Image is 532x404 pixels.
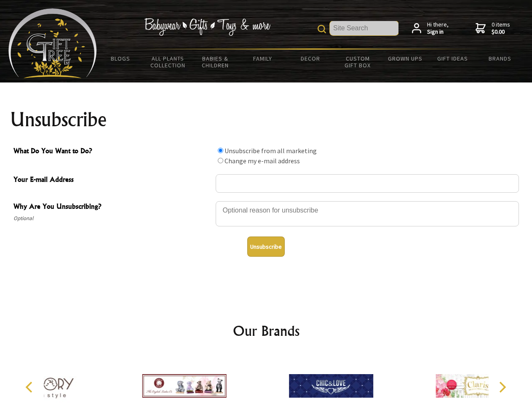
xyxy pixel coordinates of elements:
[476,21,510,36] a: 0 items$0.00
[225,157,300,165] label: Change my e-mail address
[192,50,239,74] a: Babies & Children
[8,8,97,78] img: Babyware - Gifts - Toys and more...
[13,213,211,223] span: Optional
[492,21,510,36] span: 0 items
[225,146,317,155] label: Unsubscribe from all marketing
[427,28,449,36] strong: Sign in
[381,50,429,67] a: Grown Ups
[216,174,519,193] input: Your E-mail Address
[318,25,326,33] img: product search
[330,21,398,35] input: Site Search
[218,158,223,163] input: What Do You Want to Do?
[216,201,519,226] textarea: Why Are You Unsubscribing?
[239,50,287,67] a: Family
[286,50,334,67] a: Decor
[334,50,382,74] a: Custom Gift Box
[21,378,40,396] button: Previous
[493,378,511,396] button: Next
[218,148,223,153] input: What Do You Want to Do?
[247,237,285,257] button: Unsubscribe
[17,321,516,341] h2: Our Brands
[476,50,524,67] a: Brands
[429,50,476,67] a: Gift Ideas
[10,109,522,130] h1: Unsubscribe
[13,146,211,158] span: What Do You Want to Do?
[492,28,510,36] strong: $0.00
[144,18,270,36] img: Babywear - Gifts - Toys & more
[412,21,449,36] a: Hi there,Sign in
[13,201,211,213] span: Why Are You Unsubscribing?
[13,174,211,186] span: Your E-mail Address
[427,21,449,36] span: Hi there,
[97,50,144,67] a: BLOGS
[144,50,192,74] a: All Plants Collection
